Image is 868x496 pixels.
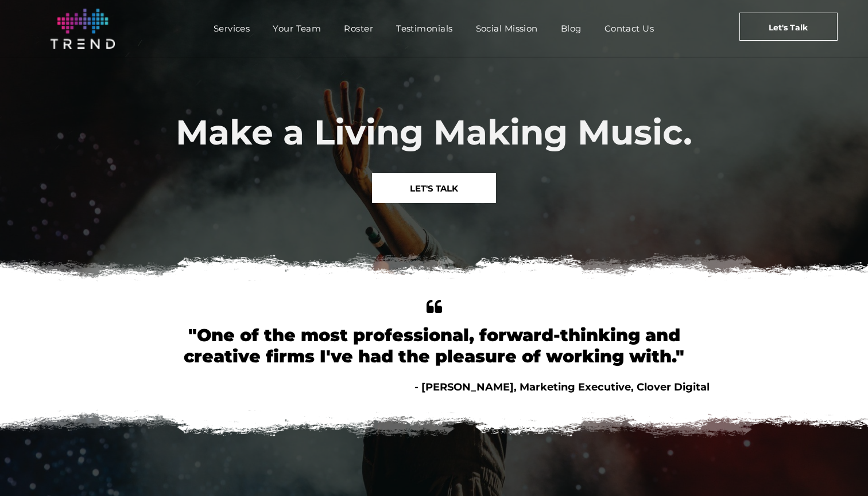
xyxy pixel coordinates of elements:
a: Services [202,20,262,37]
span: - [PERSON_NAME], Marketing Executive, Clover Digital [414,381,710,393]
a: Testimonials [385,20,464,37]
a: Let's Talk [739,13,838,41]
img: logo [51,9,115,49]
a: Contact Us [593,20,666,37]
a: Social Mission [464,20,549,37]
a: Roster [332,20,385,37]
a: Your Team [261,20,332,37]
span: Make a Living Making Music. [176,111,692,153]
span: Let's Talk [769,13,808,42]
a: LET'S TALK [372,173,496,203]
span: LET'S TALK [410,174,458,203]
font: "One of the most professional, forward-thinking and creative firms I've had the pleasure of worki... [184,325,684,367]
a: Blog [549,20,593,37]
